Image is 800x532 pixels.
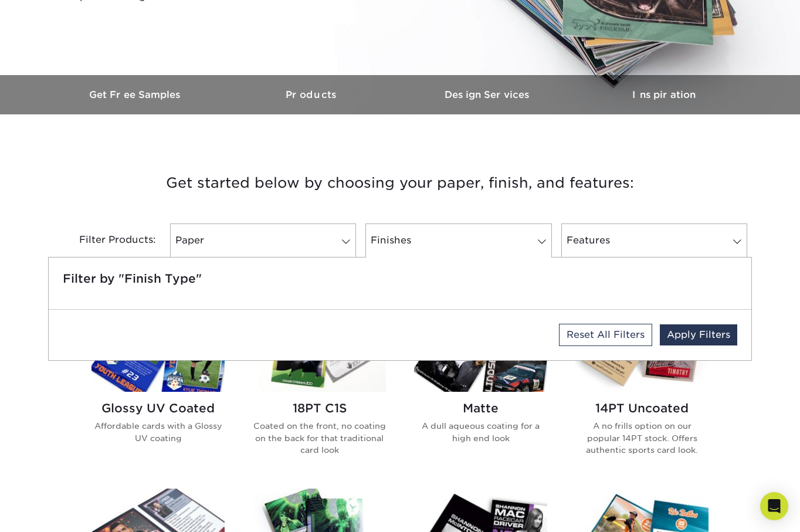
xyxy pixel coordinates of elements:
[253,401,386,415] h2: 18PT C1S
[760,492,788,520] div: Open Intercom Messenger
[660,324,737,345] a: Apply Filters
[253,420,386,456] p: Coated on the front, no coating on the back for that traditional card look
[224,89,400,100] h3: Products
[224,75,400,114] a: Products
[559,324,652,346] a: Reset All Filters
[48,89,224,100] h3: Get Free Samples
[400,89,576,100] h3: Design Services
[253,300,386,475] a: 18PT C1S Trading Cards 18PT C1S Coated on the front, no coating on the back for that traditional ...
[91,401,225,415] h2: Glossy UV Coated
[414,300,547,475] a: Matte Trading Cards Matte A dull aqueous coating for a high end look
[576,89,752,100] h3: Inspiration
[576,75,752,114] a: Inspiration
[400,75,576,114] a: Design Services
[91,300,225,475] a: Glossy UV Coated Trading Cards Glossy UV Coated Affordable cards with a Glossy UV coating
[170,223,356,257] a: Paper
[575,401,709,415] h2: 14PT Uncoated
[48,75,224,114] a: Get Free Samples
[414,401,547,415] h2: Matte
[365,223,551,257] a: Finishes
[414,420,547,444] p: A dull aqueous coating for a high end look
[48,223,165,257] div: Filter Products:
[575,420,709,456] p: A no frills option on our popular 14PT stock. Offers authentic sports card look.
[57,157,743,209] h3: Get started below by choosing your paper, finish, and features:
[561,223,747,257] a: Features
[575,300,709,475] a: 14PT Uncoated Trading Cards 14PT Uncoated A no frills option on our popular 14PT stock. Offers au...
[63,272,737,286] h5: Filter by "Finish Type"
[91,420,225,444] p: Affordable cards with a Glossy UV coating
